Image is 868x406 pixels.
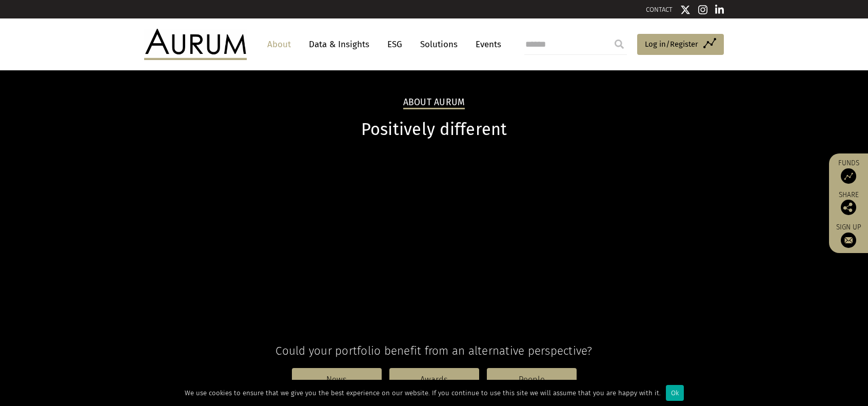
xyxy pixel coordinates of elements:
img: Access Funds [841,168,856,184]
h1: Positively different [144,120,724,140]
div: Ok [666,385,684,401]
img: Twitter icon [680,5,691,15]
a: ESG [382,35,407,54]
img: Sign up to our newsletter [841,233,856,248]
h2: About Aurum [403,97,465,109]
a: News [292,368,382,392]
a: About [262,35,296,54]
div: Share [834,191,863,215]
img: Linkedin icon [715,5,724,15]
a: Funds [834,159,863,184]
img: Share this post [841,200,856,215]
a: Data & Insights [304,35,374,54]
img: Instagram icon [698,5,707,15]
h4: Could your portfolio benefit from an alternative perspective? [144,344,724,358]
span: Log in/Register [645,38,698,50]
a: Log in/Register [637,34,724,55]
a: Awards [389,368,479,392]
a: Events [470,35,501,54]
input: Submit [609,34,629,54]
img: Aurum [144,29,247,60]
a: Solutions [415,35,463,54]
a: Sign up [834,223,863,248]
a: People [487,368,577,392]
a: CONTACT [646,6,673,13]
